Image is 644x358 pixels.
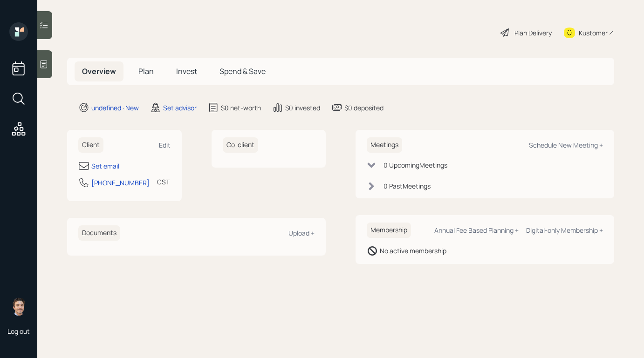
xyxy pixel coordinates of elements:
span: Spend & Save [219,66,266,76]
h6: Meetings [367,137,402,153]
div: Plan Delivery [514,28,552,38]
div: Log out [7,327,30,336]
span: Overview [82,66,116,76]
div: CST [157,177,170,187]
div: Edit [159,141,171,149]
div: [PHONE_NUMBER] [91,178,150,188]
div: 0 Upcoming Meeting s [384,160,447,170]
h6: Co-client [223,137,258,153]
h6: Documents [78,225,120,241]
div: $0 invested [285,103,320,113]
h6: Client [78,137,103,153]
div: undefined · New [91,103,139,113]
div: $0 deposited [344,103,384,113]
div: $0 net-worth [221,103,261,113]
div: Set advisor [163,103,197,113]
div: Kustomer [579,28,608,38]
div: No active membership [380,246,446,256]
img: robby-grisanti-headshot.png [9,297,28,316]
div: Set email [91,161,119,171]
div: Schedule New Meeting + [529,141,603,149]
div: Annual Fee Based Planning + [434,226,519,235]
div: Upload + [288,229,315,237]
div: Digital-only Membership + [526,226,603,235]
h6: Membership [367,223,411,238]
div: 0 Past Meeting s [384,181,431,191]
span: Invest [176,66,197,76]
span: Plan [138,66,154,76]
